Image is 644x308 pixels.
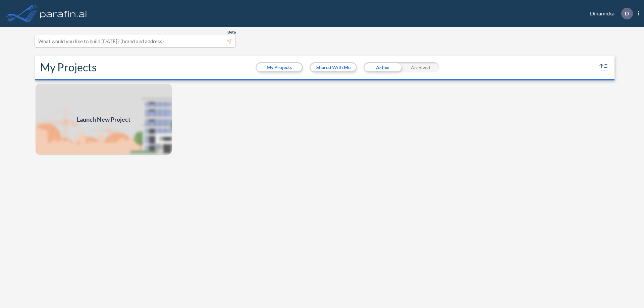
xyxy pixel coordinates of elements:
[35,83,172,156] a: Launch New Project
[364,62,401,72] div: Active
[35,83,172,156] img: add
[598,62,609,73] button: sort
[311,63,356,71] button: Shared With Me
[77,115,130,124] span: Launch New Project
[39,7,88,20] img: logo
[401,62,439,72] div: Archived
[227,29,236,35] span: Beta
[257,63,302,71] button: My Projects
[625,10,629,16] p: D
[580,8,639,19] div: Dinamicka
[40,61,97,74] h2: My Projects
